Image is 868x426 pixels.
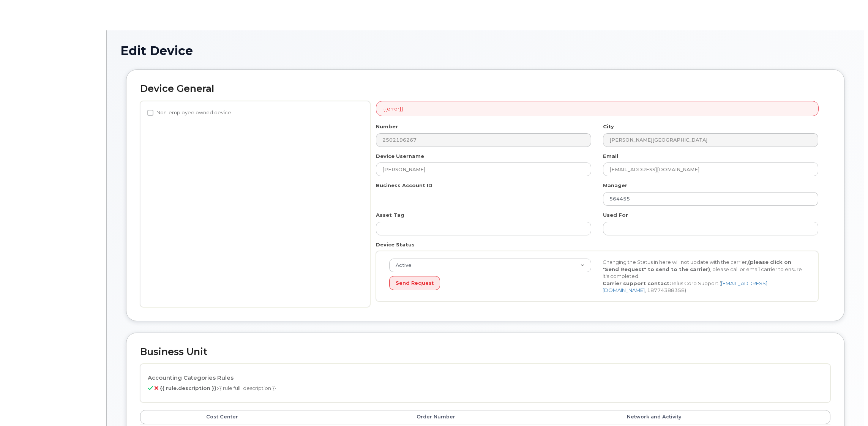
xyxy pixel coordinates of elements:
[597,259,810,294] div: Changing the Status in here will not update with the carrier, , please call or email carrier to e...
[376,211,404,219] label: Asset Tag
[376,241,415,248] label: Device Status
[603,280,767,293] a: [EMAIL_ADDRESS][DOMAIN_NAME]
[603,211,628,219] label: Used For
[410,410,620,424] th: Order Number
[603,123,614,130] label: City
[603,280,671,286] strong: Carrier support contact:
[603,153,618,160] label: Email
[148,385,823,392] p: {{ rule.full_description }}
[199,410,410,424] th: Cost Center
[389,276,440,290] button: Send Request
[140,347,830,357] h2: Business Unit
[376,123,398,130] label: Number
[603,182,627,189] label: Manager
[148,375,823,381] h4: Accounting Categories Rules
[603,192,818,206] input: Select manager
[603,259,791,272] strong: (please click on "Send Request" to send to the carrier)
[376,182,432,189] label: Business Account ID
[620,410,830,424] th: Network and Activity
[376,101,819,117] div: {{error}}
[120,44,850,57] h1: Edit Device
[160,385,218,391] b: {{ rule.description }}:
[147,110,153,116] input: Non-employee owned device
[147,108,231,117] label: Non-employee owned device
[140,84,830,94] h2: Device General
[376,153,424,160] label: Device Username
